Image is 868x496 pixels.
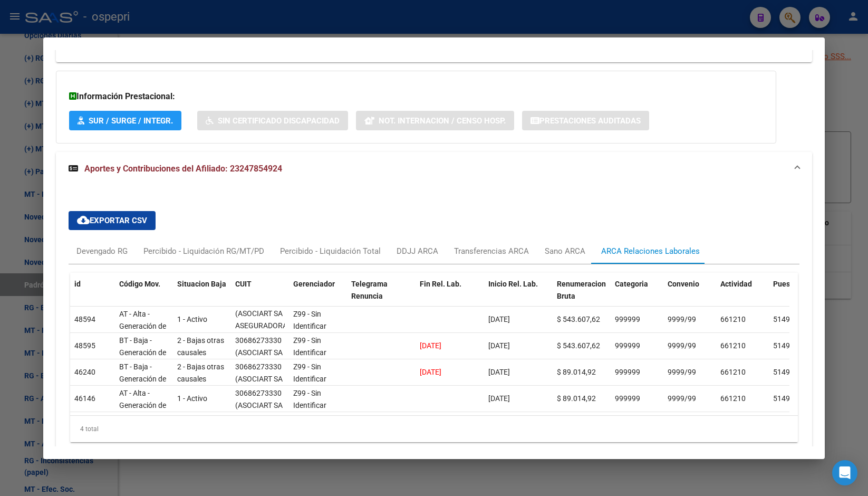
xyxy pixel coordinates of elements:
[484,273,553,319] datatable-header-cell: Inicio Rel. Lab.
[611,273,663,319] datatable-header-cell: Categoria
[615,280,648,288] span: Categoria
[615,315,640,323] span: 999999
[539,116,641,126] span: Prestaciones Auditadas
[454,245,529,257] div: Transferencias ARCA
[235,309,287,366] span: (ASOCIART SA ASEGURADORA DE RIESGOS DEL TRABAJO)
[488,341,510,350] span: [DATE]
[769,273,822,319] datatable-header-cell: Puesto
[488,394,510,403] span: [DATE]
[235,280,252,288] span: CUIT
[74,315,95,323] span: 48594
[668,315,696,323] span: 9999/99
[177,336,224,357] span: 2 - Bajas otras causales
[356,111,514,130] button: Not. Internacion / Censo Hosp.
[235,375,287,431] span: (ASOCIART SA ASEGURADORA DE RIESGOS DEL TRABAJO)
[397,245,438,257] div: DDJJ ARCA
[56,152,812,186] mat-expansion-panel-header: Aportes y Contribuciones del Afiliado: 23247854924
[84,164,282,174] span: Aportes y Contribuciones del Afiliado: 23247854924
[488,315,510,323] span: [DATE]
[773,368,790,376] span: 5149
[668,280,699,288] span: Convenio
[293,310,326,330] span: Z99 - Sin Identificar
[293,336,326,357] span: Z99 - Sin Identificar
[420,341,441,350] span: [DATE]
[545,245,585,257] div: Sano ARCA
[218,116,340,126] span: Sin Certificado Discapacidad
[115,273,173,319] datatable-header-cell: Código Mov.
[235,348,287,405] span: (ASOCIART SA ASEGURADORA DE RIESGOS DEL TRABAJO)
[293,280,335,288] span: Gerenciador
[235,401,287,457] span: (ASOCIART SA ASEGURADORA DE RIESGOS DEL TRABAJO)
[488,280,538,288] span: Inicio Rel. Lab.
[668,368,696,376] span: 9999/99
[143,245,264,257] div: Percibido - Liquidación RG/MT/PD
[522,111,649,130] button: Prestaciones Auditadas
[663,273,716,319] datatable-header-cell: Convenio
[74,394,95,403] span: 46146
[119,280,160,288] span: Código Mov.
[77,214,90,226] mat-icon: cloud_download
[557,368,596,376] span: $ 89.014,92
[177,394,207,403] span: 1 - Activo
[347,273,416,319] datatable-header-cell: Telegrama Renuncia
[615,341,640,350] span: 999999
[56,186,812,468] div: Aportes y Contribuciones del Afiliado: 23247854924
[76,245,128,257] div: Devengado RG
[70,416,797,442] div: 4 total
[420,280,461,288] span: Fin Rel. Lab.
[379,116,506,126] span: Not. Internacion / Censo Hosp.
[720,394,746,403] span: 661210
[720,368,746,376] span: 661210
[119,310,166,342] span: AT - Alta - Generación de clave
[119,336,166,369] span: BT - Baja - Generación de Clave
[553,273,611,319] datatable-header-cell: Renumeracion Bruta
[235,335,282,347] div: 30686273330
[557,315,600,323] span: $ 543.607,62
[119,389,166,422] span: AT - Alta - Generación de clave
[89,116,173,126] span: SUR / SURGE / INTEGR.
[293,389,326,409] span: Z99 - Sin Identificar
[235,361,282,373] div: 30686273330
[74,341,95,350] span: 48595
[70,273,115,319] datatable-header-cell: id
[177,280,226,288] span: Situacion Baja
[74,280,81,288] span: id
[773,394,790,403] span: 5149
[773,341,790,350] span: 5149
[416,273,484,319] datatable-header-cell: Fin Rel. Lab.
[668,341,696,350] span: 9999/99
[420,368,441,376] span: [DATE]
[231,273,289,319] datatable-header-cell: CUIT
[773,280,797,288] span: Puesto
[197,111,348,130] button: Sin Certificado Discapacidad
[293,363,326,383] span: Z99 - Sin Identificar
[69,90,763,103] h3: Información Prestacional:
[77,216,147,225] span: Exportar CSV
[720,341,746,350] span: 661210
[69,211,156,230] button: Exportar CSV
[74,368,95,376] span: 46240
[69,111,181,130] button: SUR / SURGE / INTEGR.
[280,245,381,257] div: Percibido - Liquidación Total
[173,273,231,319] datatable-header-cell: Situacion Baja
[773,315,790,323] span: 5149
[289,273,347,319] datatable-header-cell: Gerenciador
[177,315,207,323] span: 1 - Activo
[720,280,752,288] span: Actividad
[615,368,640,376] span: 999999
[720,315,746,323] span: 661210
[716,273,769,319] datatable-header-cell: Actividad
[119,363,166,395] span: BT - Baja - Generación de Clave
[351,280,388,300] span: Telegrama Renuncia
[177,363,224,383] span: 2 - Bajas otras causales
[557,394,596,403] span: $ 89.014,92
[488,368,510,376] span: [DATE]
[557,280,606,300] span: Renumeracion Bruta
[601,245,700,257] div: ARCA Relaciones Laborales
[557,341,600,350] span: $ 543.607,62
[832,460,857,485] div: Open Intercom Messenger
[668,394,696,403] span: 9999/99
[615,394,640,403] span: 999999
[235,387,282,399] div: 30686273330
